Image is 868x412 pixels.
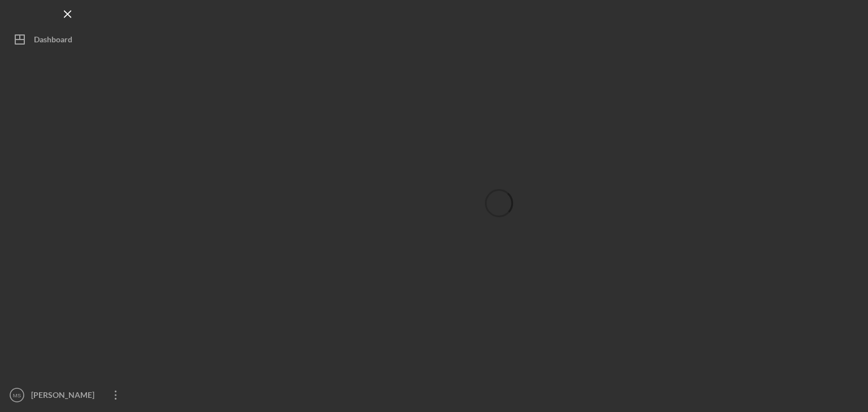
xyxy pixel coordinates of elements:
[28,384,102,409] div: [PERSON_NAME]
[6,28,130,51] button: Dashboard
[34,28,72,54] div: Dashboard
[13,392,21,398] text: MS
[6,384,130,406] button: MS[PERSON_NAME]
